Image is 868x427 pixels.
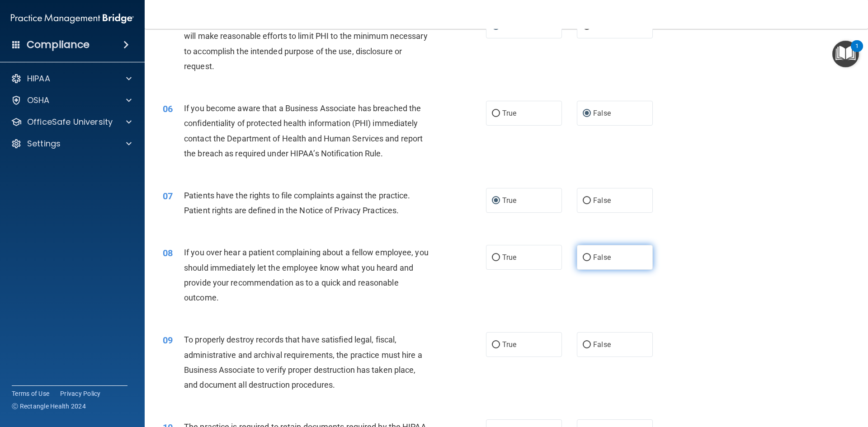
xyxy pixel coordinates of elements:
span: Patients have the rights to file complaints against the practice. Patient rights are defined in t... [184,191,410,215]
span: If you become aware that a Business Associate has breached the confidentiality of protected healt... [184,103,423,158]
h4: Compliance [27,38,90,51]
a: OSHA [11,95,132,106]
span: False [593,109,611,117]
input: False [583,110,591,117]
input: True [492,110,500,117]
input: True [492,254,500,261]
a: Settings [11,138,132,149]
p: HIPAA [27,73,50,84]
img: PMB logo [11,9,134,28]
p: Settings [27,138,61,149]
span: 09 [163,335,173,346]
a: OfficeSafe University [11,117,132,127]
a: HIPAA [11,73,132,84]
a: Terms of Use [12,389,49,398]
div: 1 [855,46,859,58]
span: Ⓒ Rectangle Health 2024 [12,402,86,411]
span: True [502,253,516,262]
input: False [583,197,591,204]
span: True [502,196,516,205]
input: True [492,197,500,204]
span: 07 [163,191,173,202]
span: False [593,196,611,205]
p: OSHA [27,95,50,106]
span: If you over hear a patient complaining about a fellow employee, you should immediately let the em... [184,248,429,302]
input: False [583,254,591,261]
span: True [502,109,516,117]
span: False [593,340,611,349]
span: To properly destroy records that have satisfied legal, fiscal, administrative and archival requir... [184,335,422,389]
iframe: Drift Widget Chat Controller [712,363,857,399]
a: Privacy Policy [60,389,101,398]
button: Open Resource Center, 1 new notification [832,41,859,67]
span: 06 [163,103,173,114]
span: True [502,340,516,349]
input: True [492,342,500,348]
span: 08 [163,248,173,258]
input: False [583,342,591,348]
p: OfficeSafe University [27,117,113,127]
span: The Minimum Necessary Rule means that when disclosing PHI, you will make reasonable efforts to li... [184,16,429,71]
span: False [593,253,611,262]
